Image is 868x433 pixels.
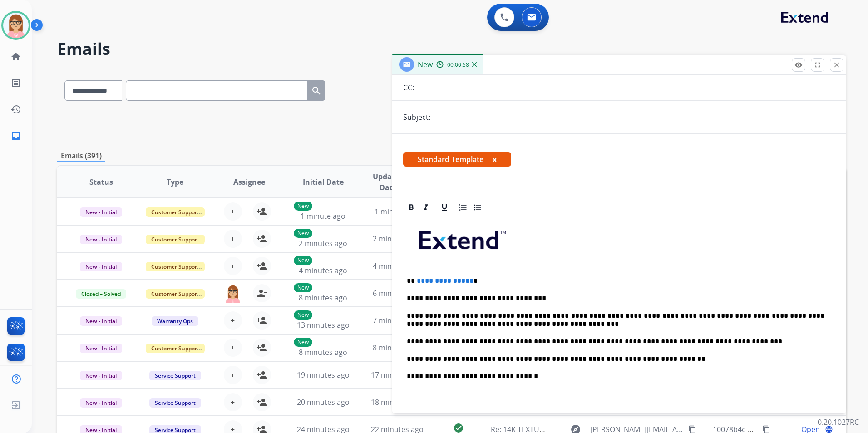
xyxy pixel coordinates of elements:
span: + [231,369,235,380]
span: Type [167,177,183,187]
span: Assignee [233,177,265,187]
span: 2 minutes ago [299,238,347,248]
mat-icon: fullscreen [814,61,822,69]
button: x [493,154,497,165]
button: + [224,257,242,275]
span: 7 minutes ago [373,315,421,325]
mat-icon: remove_red_eye [794,61,803,69]
span: 19 minutes ago [297,370,350,380]
span: 1 minute ago [301,211,345,221]
span: New - Initial [80,207,122,217]
div: Underline [438,201,451,214]
mat-icon: person_add [256,315,267,326]
p: New [294,256,312,265]
span: New - Initial [80,344,122,353]
span: New - Initial [80,371,122,380]
button: + [224,230,242,248]
p: CC: [403,82,414,93]
button: + [224,202,242,221]
span: New [418,59,433,69]
mat-icon: search [311,85,322,96]
mat-icon: history [10,104,21,115]
span: + [231,342,235,353]
span: Initial Date [303,177,344,187]
h2: Emails [57,40,846,58]
button: + [224,366,242,384]
img: agent-avatar [224,284,242,303]
p: New [294,202,312,211]
span: 00:00:58 [447,61,469,69]
mat-icon: person_add [256,233,267,244]
span: Service Support [149,398,201,408]
p: Emails (391) [57,150,105,162]
mat-icon: person_add [256,369,267,380]
mat-icon: person_add [256,397,267,408]
mat-icon: person_remove [256,288,267,299]
button: + [224,311,242,330]
mat-icon: person_add [256,206,267,217]
span: Customer Support [146,207,205,217]
span: 1 minute ago [375,207,419,216]
span: 8 minutes ago [373,343,421,353]
span: New - Initial [80,235,122,244]
p: New [294,338,312,347]
span: Customer Support [146,289,205,299]
span: + [231,397,235,408]
span: Status [89,177,113,187]
div: Bullet List [471,201,484,214]
span: 17 minutes ago [371,370,424,380]
p: New [294,310,312,320]
div: Italic [419,201,433,214]
mat-icon: inbox [10,130,21,141]
span: Customer Support [146,344,205,353]
span: + [231,206,235,217]
span: Standard Template [403,152,511,167]
span: 8 minutes ago [299,293,347,303]
span: 6 minutes ago [373,288,421,298]
div: Ordered List [456,201,470,214]
span: New - Initial [80,398,122,408]
button: + [224,339,242,357]
span: Closed – Solved [76,289,126,299]
span: Customer Support [146,235,205,244]
span: 4 minutes ago [373,261,421,271]
span: + [231,261,235,271]
span: Updated Date [368,171,409,193]
span: Service Support [149,371,201,380]
span: Warranty Ops [152,316,198,326]
p: 0.20.1027RC [818,417,859,428]
span: 8 minutes ago [299,347,347,357]
mat-icon: person_add [256,342,267,353]
span: New - Initial [80,262,122,271]
span: 13 minutes ago [297,320,350,330]
mat-icon: person_add [256,261,267,271]
span: 4 minutes ago [299,266,347,276]
span: 18 minutes ago [371,397,424,407]
p: New [294,229,312,238]
span: 2 minutes ago [373,234,421,244]
p: New [294,283,312,292]
mat-icon: list_alt [10,78,21,89]
mat-icon: home [10,51,21,62]
span: New - Initial [80,316,122,326]
div: Bold [404,201,418,214]
span: Customer Support [146,262,205,271]
span: 20 minutes ago [297,397,350,407]
p: Subject: [403,112,430,123]
mat-icon: close [833,61,841,69]
img: avatar [3,13,29,38]
span: + [231,233,235,244]
span: + [231,315,235,326]
button: + [224,393,242,411]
